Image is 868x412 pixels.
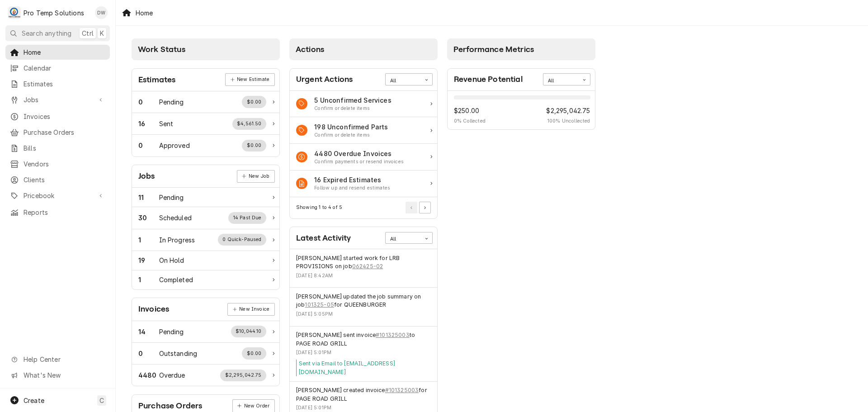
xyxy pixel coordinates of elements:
[242,140,266,152] div: Work Status Supplemental Data
[132,365,279,386] a: Work Status
[314,149,404,158] div: Action Item Title
[296,386,431,403] div: Event String
[352,262,383,270] a: 062425-02
[132,251,279,270] div: Work Status
[159,370,185,380] div: Work Status Title
[5,205,110,220] a: Reports
[159,256,184,265] div: Work Status Title
[138,275,159,284] div: Work Status Count
[296,349,431,356] div: Event Timestamp
[24,95,92,104] span: Jobs
[138,370,159,380] div: Work Status Count
[543,73,590,85] div: Card Data Filter Control
[448,91,595,130] div: Revenue Potential
[132,229,279,251] a: Work Status
[100,28,104,38] span: K
[132,321,279,343] div: Work Status
[314,95,392,105] div: Action Item Title
[227,303,274,316] div: Card Link Button
[95,6,108,19] div: DW
[390,236,416,243] div: All
[5,61,110,76] a: Calendar
[24,112,105,121] span: Invoices
[454,118,486,125] span: 0 % Collected
[159,235,195,245] div: Work Status Title
[159,327,184,336] div: Work Status Title
[132,321,279,386] div: Card Data
[289,68,438,219] div: Card: Urgent Actions
[138,193,159,202] div: Work Status Count
[296,360,431,376] div: Event Message
[132,69,279,91] div: Card Header
[290,91,437,118] a: Action Item
[454,73,523,85] div: Card Title
[290,117,437,144] div: Action Item
[5,156,110,171] a: Vendors
[5,368,110,383] a: Go to What's New
[132,135,279,156] a: Work Status
[24,143,105,153] span: Bills
[296,254,431,271] div: Event String
[132,165,279,188] div: Card Header
[218,234,266,246] div: Work Status Supplemental Data
[232,118,266,130] div: Work Status Supplemental Data
[314,132,388,139] div: Action Item Suggestion
[385,386,419,394] a: #101325003
[132,207,279,229] a: Work Status
[132,38,280,60] div: Card Column Header
[132,68,280,157] div: Card: Estimates
[24,63,105,73] span: Calendar
[290,197,437,218] div: Card Footer: Pagination
[5,92,110,107] a: Go to Jobs
[314,158,404,166] div: Action Item Suggestion
[548,77,574,85] div: All
[296,293,431,321] div: Event Details
[138,45,185,54] span: Work Status
[5,76,110,91] a: Estimates
[290,170,437,197] a: Action Item
[296,311,431,318] div: Event Timestamp
[453,45,534,54] span: Performance Metrics
[242,96,266,108] div: Work Status Supplemental Data
[546,106,590,125] div: Revenue Potential Collected
[132,165,280,290] div: Card: Jobs
[289,38,438,60] div: Card Column Header
[314,185,390,192] div: Action Item Suggestion
[138,400,202,412] div: Card Title
[296,204,342,211] div: Current Page Details
[159,213,192,223] div: Work Status Title
[296,232,351,244] div: Card Title
[159,97,184,107] div: Work Status Title
[132,113,279,135] a: Work Status
[5,352,110,367] a: Go to Help Center
[5,45,110,60] a: Home
[159,193,184,202] div: Work Status Title
[404,202,431,213] div: Pagination Controls
[232,399,275,412] div: Card Link Button
[24,397,44,404] span: Create
[296,331,431,348] div: Event String
[24,370,104,380] span: What's New
[132,91,279,113] a: Work Status
[8,6,21,19] div: P
[296,254,431,283] div: Event Details
[5,25,110,41] button: Search anythingCtrlK
[138,303,169,315] div: Card Title
[546,106,590,115] span: $2,295,042.75
[138,170,155,182] div: Card Title
[132,298,279,321] div: Card Header
[448,91,595,130] div: Card Data
[454,106,486,125] div: Revenue Potential Collected
[447,38,595,60] div: Card Column Header
[232,399,275,412] a: New Order
[296,45,324,54] span: Actions
[132,270,279,289] div: Work Status
[220,369,266,381] div: Work Status Supplemental Data
[231,326,267,337] div: Work Status Supplemental Data
[454,106,486,115] span: $250.00
[419,202,431,213] button: Go to Next Page
[138,235,159,245] div: Work Status Count
[132,343,279,365] div: Work Status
